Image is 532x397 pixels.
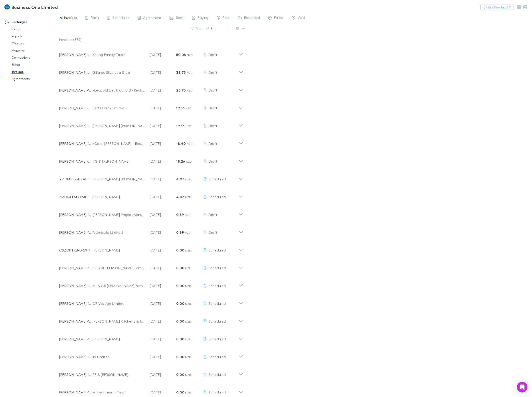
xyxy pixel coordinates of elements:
span: Draft [209,52,218,57]
span: NZD [185,249,191,252]
div: [PERSON_NAME] [93,194,145,199]
strong: 33.75 [176,70,186,75]
div: CSZOPTKB-DRAFT[PERSON_NAME][DATE]0.00 NZDScheduled [56,239,247,257]
span: Failed [274,15,284,21]
div: PR & BE [PERSON_NAME] Family Trust [93,265,145,271]
div: ZMDKXT6J-DRAFT[PERSON_NAME][DATE]4.03 NZDScheduled [56,186,247,204]
span: Draft [209,88,218,92]
p: [PERSON_NAME]-0385 [59,52,93,57]
img: Business One Limited's Logo [4,4,10,10]
div: [PERSON_NAME] [93,336,145,342]
div: [PERSON_NAME] Kitchens & Joinery Limited [93,319,145,324]
span: Agreement [143,15,162,21]
span: NZD [185,284,191,288]
div: [PERSON_NAME]-0611[PERSON_NAME] [PERSON_NAME][DATE]19.56 NZDDraft [56,115,247,133]
div: Alderbuild Limited [93,230,145,235]
a: Connections [7,54,63,61]
span: NZD [185,213,191,217]
span: NZD [185,302,191,305]
div: Momoparaua Trust [93,390,145,395]
div: Berts Farm Limited [93,105,145,111]
span: Scheduled [209,337,226,341]
span: NZD [185,373,191,377]
span: NZD [187,142,193,146]
strong: 0.00 [176,283,184,288]
p: [DATE] [150,176,176,182]
span: Scheduled [209,283,226,288]
div: [PERSON_NAME] [PERSON_NAME] [93,123,145,128]
span: NZD [187,71,193,74]
div: [PERSON_NAME]-1215[PERSON_NAME] Kitchens & Joinery Limited[DATE]0.00 NZDScheduled [56,311,247,328]
strong: 0.39 [176,230,184,235]
p: YVENBHBZ-DRAFT [59,176,93,182]
p: [PERSON_NAME]-0611 [59,123,93,128]
a: Billing [7,61,63,68]
span: Scheduled [209,195,226,199]
p: [PERSON_NAME]-1380 [59,265,93,271]
div: [PERSON_NAME]-1256Alderbuild Limited[DATE]0.39 NZDDraft [56,222,247,239]
p: [DATE] [150,88,176,93]
span: Scheduled [209,355,226,359]
p: [DATE] [150,194,176,199]
span: Scheduled [209,372,226,377]
p: [PERSON_NAME]-1256 [59,230,93,235]
p: [DATE] [150,105,176,111]
span: NZD [186,160,192,163]
p: ZMDKXT6J-DRAFT [59,194,93,199]
p: [DATE] [150,70,176,75]
div: PE & [PERSON_NAME] [93,372,145,377]
span: NZD [186,107,192,110]
span: NZD [185,178,191,181]
strong: 0.00 [176,248,184,252]
strong: 18.40 [176,141,186,146]
span: NZD [185,196,191,199]
span: Paying [198,15,209,21]
strong: 18.26 [176,159,185,164]
span: Draft [209,141,218,146]
a: Charges [7,40,63,47]
p: [PERSON_NAME]-1151 [59,336,93,342]
p: [DATE] [150,52,176,57]
div: IIN Limited [93,354,145,359]
h3: Business One Limited [12,4,58,10]
p: [DATE] [150,141,176,146]
div: [PERSON_NAME]-1248[PERSON_NAME] Project Management Limited[DATE]0.39 NZDDraft [56,204,247,222]
div: [PERSON_NAME]-0290TG & [PERSON_NAME][DATE]18.26 NZDDraft [56,151,247,168]
a: Agreements [7,75,63,82]
div: [PERSON_NAME]-1309PE & [PERSON_NAME][DATE]0.00 NZDScheduled [56,364,247,382]
p: [PERSON_NAME]-1112 [59,354,93,359]
strong: 0.00 [176,390,184,395]
p: [DATE] [150,123,176,128]
div: [PERSON_NAME]-0385Young Family Trust[DATE]50.08 NZDDraft [56,44,247,62]
strong: 0.00 [176,355,184,359]
span: Scheduled [209,248,226,252]
span: NZD [187,53,193,57]
span: Scheduled [209,390,226,394]
a: Invoices [7,68,63,75]
span: Refunded [244,15,260,21]
strong: 4.03 [176,195,184,199]
p: [DATE] [150,336,176,342]
div: [PERSON_NAME]-1380PR & BE [PERSON_NAME] Family Trust[DATE]0.00 NZDScheduled [56,257,247,275]
p: [PERSON_NAME]-0503 [59,105,93,111]
div: xLeopold Electrical Ltd - Rechargly [93,88,145,93]
strong: 0.00 [176,301,184,306]
div: [PERSON_NAME]-1151[PERSON_NAME][DATE]0.00 NZDScheduled [56,328,247,346]
p: [PERSON_NAME]-0290 [59,159,93,164]
a: Mapping [7,47,63,54]
p: [PERSON_NAME]-1248 [59,212,93,217]
a: Imports [7,33,63,40]
span: Draft [209,230,218,234]
div: [PERSON_NAME] [93,247,145,253]
p: [DATE] [150,230,176,235]
p: [PERSON_NAME]-1402 [59,141,93,146]
span: Draft [209,70,218,74]
p: [PERSON_NAME]-1168 [59,283,93,288]
p: [DATE] [150,354,176,359]
span: NZD [186,124,192,128]
span: NZD [187,89,193,92]
p: [DATE] [150,390,176,395]
div: [PERSON_NAME]-1398QE Vestige Limited[DATE]0.00 NZDScheduled [56,293,247,311]
span: NZD [185,320,191,323]
div: Young Family Trust [93,52,145,57]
